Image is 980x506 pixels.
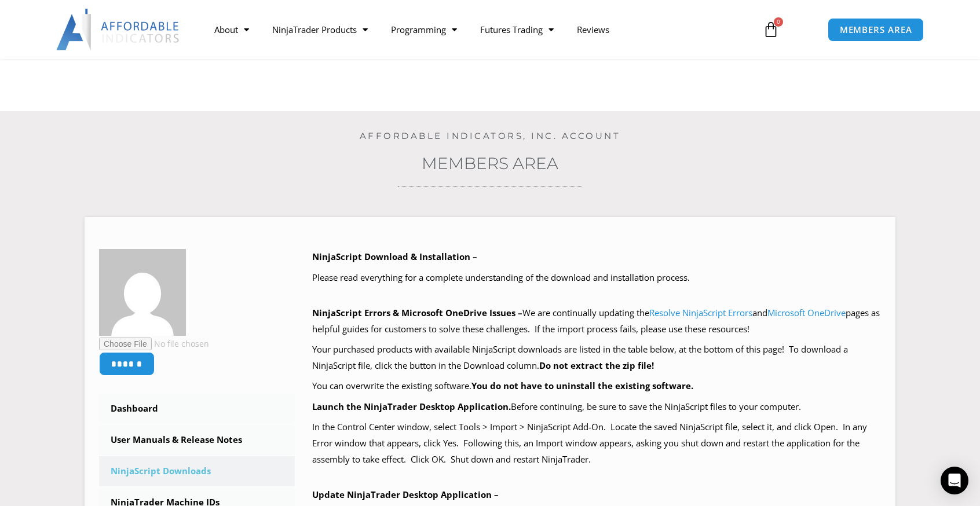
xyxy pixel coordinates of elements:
[565,16,621,43] a: Reviews
[539,360,654,371] b: Do not extract the zip file!
[471,380,693,391] b: You do not have to uninstall the existing software.
[312,489,499,500] b: Update NinjaTrader Desktop Application –
[312,305,882,338] p: We are continually updating the and pages as helpful guides for customers to solve these challeng...
[312,342,882,374] p: Your purchased products with available NinjaScript downloads are listed in the table below, at th...
[261,16,379,43] a: NinjaTrader Products
[312,307,522,318] b: NinjaScript Errors & Microsoft OneDrive Issues –
[360,130,621,141] a: Affordable Indicators, Inc. Account
[312,401,511,412] b: Launch the NinjaTrader Desktop Application.
[203,16,261,43] a: About
[774,17,783,27] span: 0
[312,270,882,286] p: Please read everything for a complete understanding of the download and installation process.
[745,13,796,46] a: 0
[203,16,749,43] nav: Menu
[941,467,968,494] div: Open Intercom Messenger
[312,399,882,415] p: Before continuing, be sure to save the NinjaScript files to your computer.
[312,251,477,262] b: NinjaScript Download & Installation –
[99,249,186,336] img: a494b84cbd3b50146e92c8d47044f99b8b062120adfec278539270dc0cbbfc9c
[99,456,295,486] a: NinjaScript Downloads
[56,9,181,50] img: LogoAI | Affordable Indicators – NinjaTrader
[469,16,565,43] a: Futures Trading
[840,25,912,34] span: MEMBERS AREA
[312,419,882,468] p: In the Control Center window, select Tools > Import > NinjaScript Add-On. Locate the saved NinjaS...
[767,307,846,318] a: Microsoft OneDrive
[828,18,924,42] a: MEMBERS AREA
[649,307,752,318] a: Resolve NinjaScript Errors
[379,16,469,43] a: Programming
[99,394,295,424] a: Dashboard
[422,153,558,173] a: Members Area
[99,425,295,455] a: User Manuals & Release Notes
[312,378,882,394] p: You can overwrite the existing software.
